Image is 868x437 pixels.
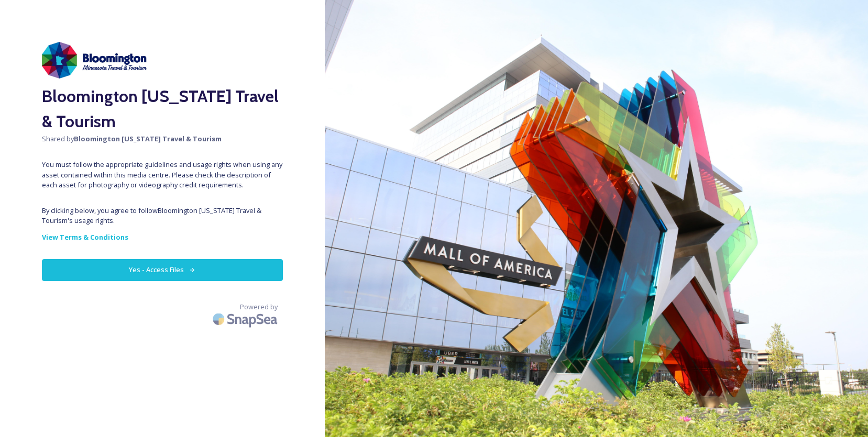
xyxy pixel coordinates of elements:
button: Yes - Access Files [42,259,283,281]
img: SnapSea Logo [210,307,283,331]
img: bloomington_logo-horizontal-2024.jpg [42,42,147,79]
strong: Bloomington [US_STATE] Travel & Tourism [74,134,222,143]
span: You must follow the appropriate guidelines and usage rights when using any asset contained within... [42,160,283,190]
h2: Bloomington [US_STATE] Travel & Tourism [42,84,283,134]
span: By clicking below, you agree to follow Bloomington [US_STATE] Travel & Tourism 's usage rights. [42,206,283,226]
span: Powered by [240,302,278,312]
strong: View Terms & Conditions [42,232,128,242]
a: View Terms & Conditions [42,231,283,243]
span: Shared by [42,134,283,144]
